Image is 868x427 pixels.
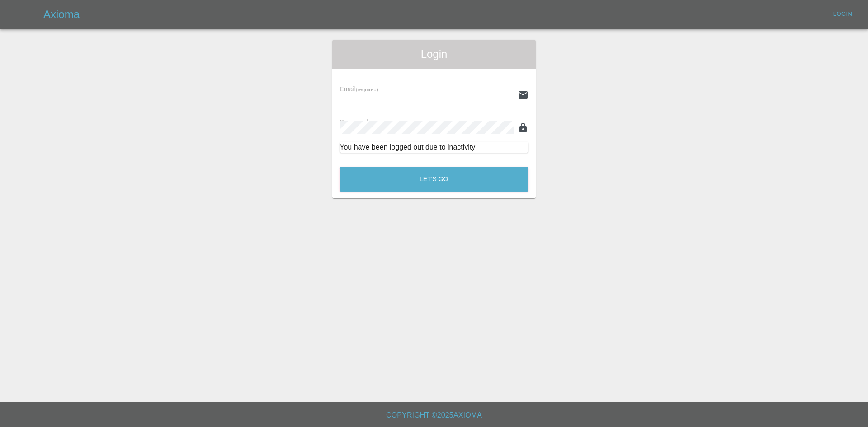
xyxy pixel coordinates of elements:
small: (required) [368,120,391,125]
a: Login [828,7,857,21]
button: Let's Go [340,167,528,192]
span: Email [340,85,378,93]
h5: Axioma [43,7,80,22]
small: (required) [356,87,378,92]
span: Password [340,118,390,126]
h6: Copyright © 2025 Axioma [7,409,861,422]
span: Login [340,47,528,61]
div: You have been logged out due to inactivity [340,142,528,153]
